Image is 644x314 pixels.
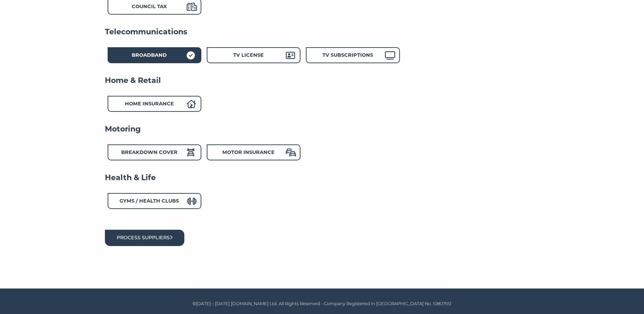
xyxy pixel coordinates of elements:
[323,52,373,58] strong: TV Subscriptions
[105,230,185,246] button: Process suppliers
[105,173,539,183] h4: Health & Life
[105,124,539,134] h4: Motoring
[222,149,275,155] strong: Motor Insurance
[105,75,539,86] h4: Home & Retail
[107,300,538,308] p: ©[DATE] – [DATE] [DOMAIN_NAME] Ltd. All Rights Reserved - Company Registered in [GEOGRAPHIC_DATA]...
[306,47,400,63] div: TV Subscriptions
[121,149,178,155] strong: Breakdown Cover
[108,144,201,160] div: Breakdown Cover
[207,144,300,160] div: Motor Insurance
[132,3,167,10] strong: Council Tax
[119,198,179,204] strong: Gyms / Health Clubs
[125,101,174,107] strong: Home Insurance
[108,47,201,63] div: Broadband
[108,193,201,209] div: Gyms / Health Clubs
[105,27,539,37] h4: Telecommunications
[108,96,201,112] div: Home Insurance
[132,52,167,58] strong: Broadband
[207,47,300,63] div: TV License
[233,52,264,58] strong: TV License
